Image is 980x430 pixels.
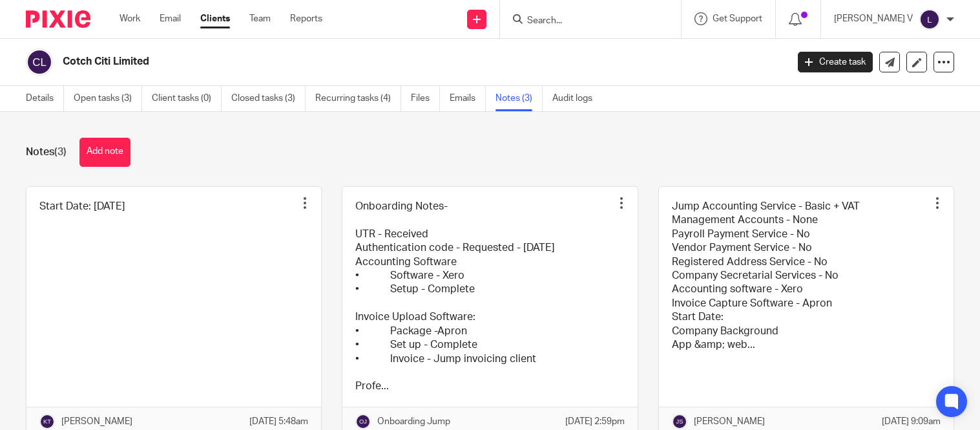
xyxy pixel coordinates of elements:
[249,12,271,25] a: Team
[526,16,642,27] input: Search
[79,138,130,167] button: Add note
[200,12,230,25] a: Clients
[834,12,913,25] p: [PERSON_NAME] V
[152,86,222,111] a: Client tasks (0)
[160,12,181,25] a: Email
[672,414,687,429] img: svg%3E
[377,415,450,428] p: Onboarding Jump
[231,86,306,111] a: Closed tasks (3)
[552,86,602,111] a: Audit logs
[120,12,140,25] a: Work
[63,55,635,69] h2: Cotch Citi Limited
[694,415,765,428] p: [PERSON_NAME]
[249,415,308,428] p: [DATE] 5:48am
[26,145,67,159] h1: Notes
[882,415,941,428] p: [DATE] 9:09am
[713,14,762,23] span: Get Support
[290,12,322,25] a: Reports
[26,10,90,28] img: Pixie
[26,48,53,76] img: svg%3E
[74,86,142,111] a: Open tasks (3)
[798,52,873,72] a: Create task
[355,414,371,429] img: svg%3E
[411,86,440,111] a: Files
[450,86,486,111] a: Emails
[919,9,940,30] img: svg%3E
[39,414,55,429] img: svg%3E
[315,86,401,111] a: Recurring tasks (4)
[26,86,64,111] a: Details
[565,415,625,428] p: [DATE] 2:59pm
[61,415,132,428] p: [PERSON_NAME]
[54,147,67,157] span: (3)
[495,86,543,111] a: Notes (3)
